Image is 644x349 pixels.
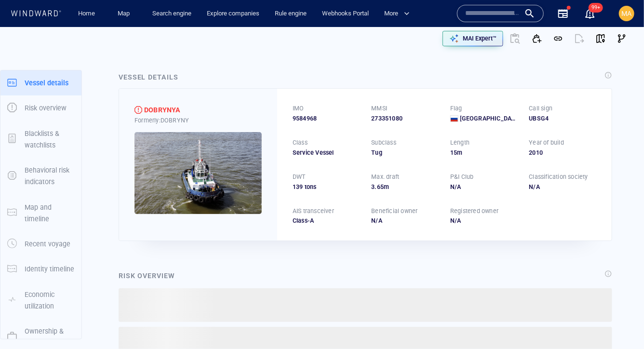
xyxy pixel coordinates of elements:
a: Webhooks Portal [318,5,373,22]
div: Vessel details [119,71,178,83]
button: MA [617,4,636,23]
span: N/A [450,217,461,224]
a: Home [75,5,99,22]
p: Risk overview [25,102,67,114]
div: 139 tons [293,183,360,191]
img: 5905c34be7492158394ae242_0 [134,132,262,214]
a: Explore companies [203,5,263,22]
p: Classification society [529,173,588,181]
button: MAI Expert™ [443,31,503,46]
div: UBSG4 [529,114,597,123]
p: DWT [293,173,306,181]
div: 2010 [529,148,597,157]
span: 99+ [589,3,603,13]
span: m [457,149,462,156]
p: Max. draft [372,173,400,181]
button: Map and timeline [0,195,81,232]
button: Map [110,5,141,22]
button: Vessel details [0,70,81,95]
p: Registered owner [450,207,498,215]
a: Behavioral risk indicators [0,171,81,180]
p: Beneficial owner [372,207,418,215]
span: m [384,183,389,190]
button: Behavioral risk indicators [0,158,81,195]
a: Rule engine [271,5,310,22]
p: Identity timeline [25,263,74,275]
span: N/A [372,217,383,224]
button: More [380,5,418,22]
button: Blacklists & watchlists [0,121,81,158]
button: Visual Link Analysis [611,28,632,49]
button: Risk overview [0,95,81,121]
span: Class-A [293,217,314,224]
span: 9584968 [293,114,317,123]
span: . [375,183,377,190]
p: Call sign [529,104,553,113]
span: 3 [372,183,375,190]
div: Formerly: DOBRYNY [134,116,262,125]
a: Search engine [148,5,195,22]
button: Home [71,5,102,22]
button: 99+ [578,2,602,25]
p: AIS transceiver [293,207,334,215]
span: 65 [377,183,384,190]
div: Tug [372,148,439,157]
div: Service Vessel [293,148,360,157]
p: Length [450,138,470,147]
span: More [384,8,410,19]
p: MMSI [372,104,388,113]
div: High risk [134,106,142,114]
a: Ownership & management [0,332,81,341]
p: P&I Club [450,173,474,181]
div: 273351080 [372,114,439,123]
div: Notification center [584,8,596,19]
p: Behavioral risk indicators [25,164,75,188]
p: Class [293,138,308,147]
a: Identity timeline [0,264,81,273]
p: Ownership & management [25,325,75,349]
a: Recent voyage [0,239,81,248]
button: Add to vessel list [526,28,548,49]
button: Recent voyage [0,231,81,256]
p: Recent voyage [25,238,70,250]
a: Blacklists & watchlists [0,134,81,143]
a: Risk overview [0,103,81,112]
div: Risk overview [119,270,175,282]
a: Economic utilization [0,295,81,304]
p: Flag [450,104,462,113]
span: [GEOGRAPHIC_DATA] [460,114,518,123]
p: Year of build [529,138,564,147]
p: IMO [293,104,304,113]
a: Map [114,5,137,22]
div: N/A [450,183,518,191]
p: Vessel details [25,77,68,89]
p: Economic utilization [25,289,75,312]
div: DOBRYNYA [144,104,181,116]
span: ‌ [119,288,612,322]
p: Map and timeline [25,201,75,225]
a: Map and timeline [0,208,81,217]
button: Economic utilization [0,282,81,319]
span: MA [622,10,632,17]
p: Subclass [372,138,397,147]
button: Get link [548,28,569,49]
a: Vessel details [0,78,81,87]
button: View on map [590,28,611,49]
button: Identity timeline [0,256,81,282]
p: MAI Expert™ [463,34,496,43]
iframe: Chat [603,306,637,342]
div: N/A [529,183,597,191]
p: Blacklists & watchlists [25,128,75,151]
span: 15 [450,149,457,156]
